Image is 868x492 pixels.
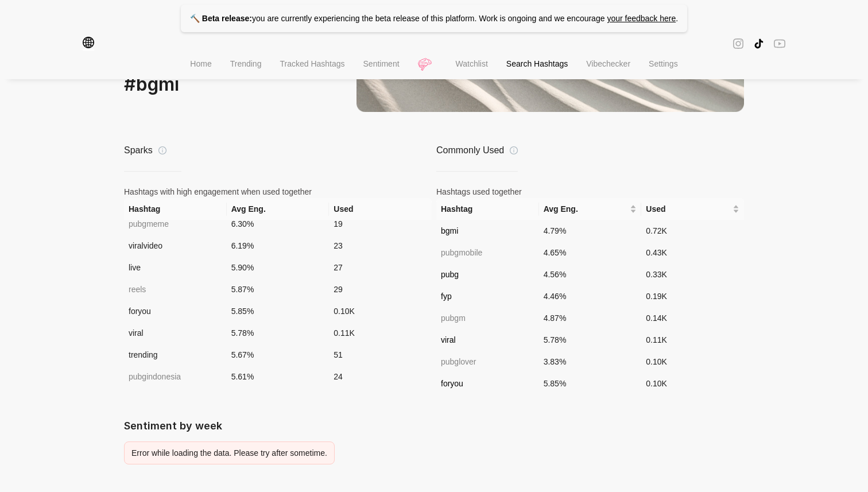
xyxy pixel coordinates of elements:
[230,59,262,68] span: Trending
[124,344,227,366] td: trending
[231,350,254,359] span: 5.67 %
[646,270,667,279] span: 0.33K
[436,198,539,220] th: Hashtag
[124,278,227,300] td: reels
[544,357,567,366] span: 3.83 %
[190,14,252,23] strong: 🔨 Beta release:
[506,59,568,68] span: Search Hashtags
[231,307,254,316] span: 5.85 %
[181,5,687,32] p: you are currently experiencing the beta release of this platform. Work is ongoing and we encourage .
[363,59,400,68] span: Sentiment
[231,372,254,381] span: 5.61 %
[544,248,567,257] span: 4.65 %
[441,313,466,323] span: pubgm
[544,379,567,388] span: 5.85 %
[544,226,567,235] span: 4.79 %
[441,248,482,257] span: pubgmobile
[334,372,343,381] span: 24
[456,59,488,68] span: Watchlist
[231,219,254,228] span: 6.30 %
[441,335,456,344] span: viral
[646,292,667,301] span: 0.19K
[334,241,343,250] span: 23
[124,185,432,198] div: Hashtags with high engagement when used together
[231,328,254,338] span: 5.78 %
[334,219,343,228] span: 19
[131,447,327,459] div: Error while loading the data. Please try after sometime.
[510,146,518,154] span: info-circle
[441,292,452,301] span: fyp
[124,213,227,235] td: pubgmeme
[334,350,343,359] span: 51
[649,59,678,68] span: Settings
[231,285,254,294] span: 5.87 %
[329,198,432,220] th: Used
[774,37,785,50] span: youtube
[441,357,476,366] span: pubglover
[607,14,676,23] a: your feedback here
[544,335,567,344] span: 5.78 %
[124,143,181,157] div: Sparks
[436,143,518,157] div: Commonly Used
[124,388,227,409] td: pubgmobileindia
[646,203,730,215] span: Used
[646,313,667,323] span: 0.14K
[646,248,667,257] span: 0.43K
[280,59,344,68] span: Tracked Hashtags
[356,48,744,112] img: related-hashtags.13b43807755de4f0.png
[158,146,166,154] span: info-circle
[733,37,744,51] span: instagram
[124,322,227,344] td: viral
[334,285,343,294] span: 29
[334,328,355,338] span: 0.11K
[544,313,567,323] span: 4.87 %
[124,366,227,388] td: pubgindonesia
[646,357,667,366] span: 0.10K
[646,226,667,235] span: 0.72K
[544,203,628,215] span: Avg Eng.
[441,270,459,279] span: pubg
[83,37,94,51] span: global
[544,292,567,301] span: 4.46 %
[646,379,667,388] span: 0.10K
[124,420,744,432] h1: Sentiment by week
[544,270,567,279] span: 4.56 %
[641,198,744,220] th: Used
[334,307,355,316] span: 0.10K
[190,59,211,68] span: Home
[124,257,227,278] td: live
[586,59,630,68] span: Vibechecker
[436,185,744,198] div: Hashtags used together
[231,263,254,272] span: 5.90 %
[539,198,642,220] th: Avg Eng.
[441,379,463,388] span: foryou
[124,235,227,257] td: viralvideo
[124,198,227,220] th: Hashtag
[231,241,254,250] span: 6.19 %
[334,263,343,272] span: 27
[124,300,227,322] td: foryou
[441,226,458,235] span: bgmi
[646,335,667,344] span: 0.11K
[227,198,330,220] th: Avg Eng.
